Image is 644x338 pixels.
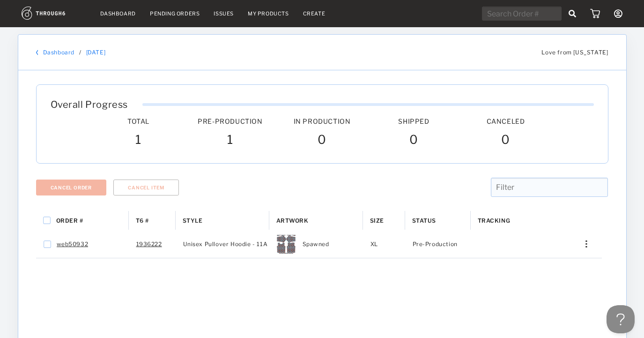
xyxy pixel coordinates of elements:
iframe: Toggle Customer Support [607,305,635,333]
a: web50932 [57,238,89,250]
span: Total [127,117,149,125]
img: icon_cart.dab5cea1.svg [590,9,600,18]
span: Artwork [276,217,309,224]
a: [DATE] [86,49,106,56]
a: 1936222 [136,238,162,250]
span: 0 [409,132,418,149]
span: Cancel Item [128,185,164,190]
span: Status [412,217,437,224]
img: meatball_vertical.0c7b41df.svg [585,240,587,248]
span: In Production [294,117,351,125]
img: 108497-thumb-3XL.jpg [277,235,296,254]
img: back_bracket.f28aa67b.svg [36,50,38,55]
div: / [79,49,81,56]
a: Create [303,10,326,17]
span: 0 [501,132,510,149]
a: Dashboard [43,49,74,56]
span: Pre-Production [413,238,458,250]
span: Cancel Order [51,185,92,190]
a: My Products [248,10,289,17]
button: Cancel Order [36,180,107,195]
span: Tracking [478,217,511,224]
span: 1 [135,132,141,149]
span: Style [183,217,203,224]
span: 0 [318,132,326,149]
div: XL [363,230,405,258]
span: Size [370,217,384,224]
span: Love from [US_STATE] [541,49,608,56]
span: Order # [56,217,83,224]
span: Unisex Pullover Hoodie - 11A [183,238,268,250]
img: logo.1c10ca64.svg [22,7,86,20]
a: Issues [214,10,234,17]
span: Overall Progress [51,99,128,110]
span: T6 # [136,217,149,224]
span: Spawned [303,238,329,250]
button: Cancel Item [113,180,179,195]
span: 1 [227,132,233,149]
a: Dashboard [100,10,136,17]
span: Pre-Production [198,117,262,125]
div: Press SPACE to select this row. [36,230,602,258]
input: Search Order # [482,7,562,21]
span: Shipped [398,117,429,125]
span: Canceled [487,117,525,125]
a: Pending Orders [150,10,200,17]
input: Filter [491,178,608,197]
